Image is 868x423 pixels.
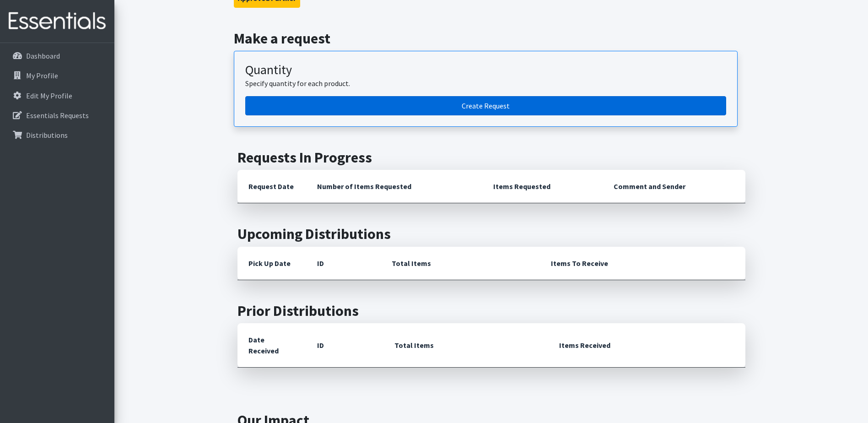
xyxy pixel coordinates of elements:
h2: Requests In Progress [237,149,745,166]
p: Dashboard [26,51,60,60]
img: HumanEssentials [4,6,111,37]
th: Pick Up Date [237,247,306,280]
a: My Profile [4,66,111,85]
p: Distributions [26,130,68,140]
th: Request Date [237,170,306,203]
p: Essentials Requests [26,111,89,120]
th: Number of Items Requested [306,170,483,203]
th: Items Received [548,323,745,368]
p: Specify quantity for each product. [245,78,726,89]
th: Date Received [237,323,306,368]
a: Dashboard [4,47,111,65]
th: Total Items [383,323,548,368]
th: Items To Receive [540,247,745,280]
h3: Quantity [245,62,726,78]
a: Create a request by quantity [245,96,726,115]
th: Items Requested [482,170,603,203]
th: ID [306,323,383,368]
h2: Prior Distributions [237,302,745,320]
th: ID [306,247,381,280]
h2: Make a request [234,30,749,47]
p: Edit My Profile [26,91,72,100]
p: My Profile [26,71,58,80]
th: Comment and Sender [603,170,745,203]
th: Total Items [381,247,540,280]
a: Distributions [4,126,111,144]
h2: Upcoming Distributions [237,225,745,243]
a: Essentials Requests [4,106,111,125]
a: Edit My Profile [4,87,111,105]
